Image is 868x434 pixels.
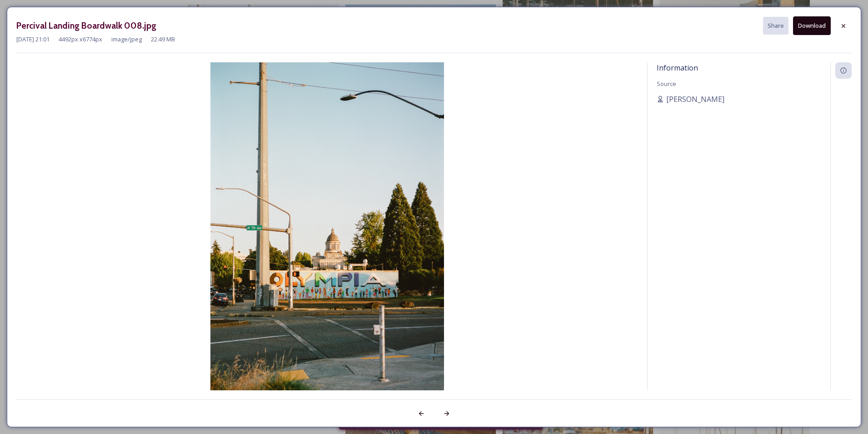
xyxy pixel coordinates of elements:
span: image/jpeg [111,35,142,44]
span: Source [657,80,676,88]
span: [DATE] 21:01 [16,35,50,44]
span: Information [657,63,698,73]
span: 4492 px x 6774 px [59,35,102,44]
img: I0000A8MvC.OCML8.jpg [16,62,638,414]
button: Share [763,17,788,35]
span: 22.49 MB [151,35,175,44]
h3: Percival Landing Boardwalk 008.jpg [16,19,156,32]
span: [PERSON_NAME] [666,94,724,105]
button: Download [793,16,831,35]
